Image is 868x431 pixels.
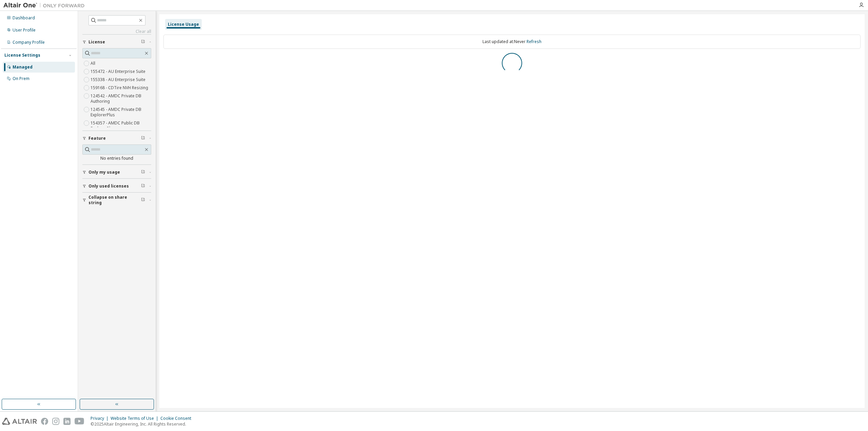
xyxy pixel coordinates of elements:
span: Feature [88,136,106,141]
button: Feature [82,131,151,146]
div: On Prem [13,76,29,81]
div: Managed [13,64,33,70]
span: Only used licenses [88,183,129,189]
span: Clear filter [141,39,145,45]
span: Clear filter [141,183,145,189]
button: Only my usage [82,165,151,180]
button: License [82,35,151,50]
label: 124545 - AMDC Private DB ExplorerPlus [91,105,151,119]
button: Collapse on share string [82,193,151,208]
div: No entries found [82,156,151,161]
img: facebook.svg [41,418,48,425]
div: Website Terms of Use [111,416,160,421]
div: License Usage [168,22,199,27]
div: License Settings [4,53,40,58]
div: Company Profile [13,40,45,45]
img: linkedin.svg [63,418,71,425]
div: Dashboard [13,15,35,21]
img: altair_logo.svg [2,418,37,425]
label: 124542 - AMDC Private DB Authoring [91,92,151,105]
img: youtube.svg [75,418,84,425]
img: instagram.svg [52,418,59,425]
label: 159168 - CDTire NVH Resizing [91,84,150,92]
label: All [91,59,97,67]
a: Refresh [527,39,541,44]
p: © 2025 Altair Engineering, Inc. All Rights Reserved. [91,421,195,427]
a: Clear all [82,29,151,34]
div: Privacy [91,416,111,421]
span: Clear filter [141,136,145,141]
span: Clear filter [141,170,145,175]
button: Only used licenses [82,179,151,194]
img: Altair One [3,2,88,9]
label: 155338 - AU Enterprise Suite [91,76,147,84]
label: 155472 - AU Enterprise Suite [91,67,147,76]
span: License [88,39,105,45]
span: Collapse on share string [88,195,141,205]
label: 154357 - AMDC Public DB ExplorerPlus [91,119,151,133]
div: Last updated at: Never [163,35,861,49]
span: Clear filter [141,197,145,203]
div: Cookie Consent [160,416,195,421]
div: User Profile [13,27,36,33]
span: Only my usage [88,170,120,175]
